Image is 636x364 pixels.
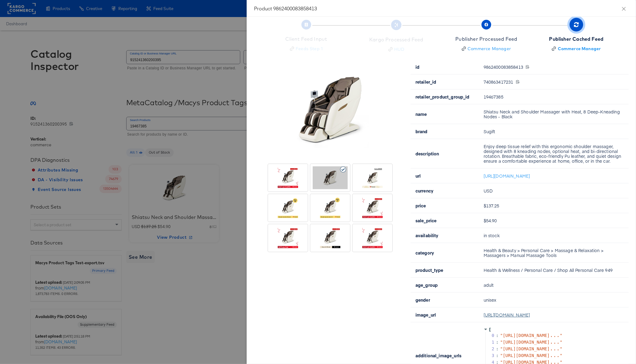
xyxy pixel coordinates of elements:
[479,104,629,124] td: Shiatsu Neck and Shoulder Massager with Heat, 8 Deep-Kneading Nodes - Black
[484,79,621,84] div: 740863417231
[496,353,499,358] div: :
[492,346,500,351] span: 2
[415,232,439,238] b: availability
[415,188,433,194] b: currency
[479,228,629,243] td: in stock
[415,203,426,209] b: price
[550,360,560,363] span: ...
[550,334,560,337] span: ...
[503,353,560,358] span: [URL][DOMAIN_NAME]
[415,173,421,179] b: url
[415,267,443,273] b: product_type
[479,139,629,168] td: Enjoy deep tissue relief with this ergonomic shoulder massager, designed with 8 kneading nodes, o...
[415,64,419,70] b: id
[503,340,560,345] span: [URL][DOMAIN_NAME]
[550,347,560,350] span: ...
[492,333,500,338] span: 0
[503,346,560,351] span: [URL][DOMAIN_NAME]
[415,352,461,359] b: additional_image_urls
[496,333,499,338] div: :
[549,36,604,43] div: Publisher Cached Feed
[621,6,626,11] span: close
[415,94,470,100] b: retailer_product_group_id
[503,333,560,338] span: [URL][DOMAIN_NAME]
[496,346,499,351] div: :
[455,46,517,52] a: Commerce Manager
[489,327,492,332] span: [
[479,124,629,139] td: Sugift
[479,198,629,213] td: $137.25
[484,64,621,69] div: 9862400083858413
[479,278,629,293] td: adult
[415,217,437,224] b: sale_price
[492,340,500,345] span: 1
[550,340,560,343] span: ...
[479,243,629,263] td: Health & Beauty > Personal Care > Massage & Relaxation > Massagers > Manual Massage Tools
[415,250,434,256] b: category
[496,340,499,345] div: :
[479,293,629,307] td: unisex
[484,173,530,179] a: [URL][DOMAIN_NAME]
[415,111,427,117] b: name
[558,46,601,52] div: Commerce Manager
[415,151,439,157] b: description
[479,89,629,104] td: 19467385
[254,5,629,12] div: Product 9862400083858413
[500,333,563,338] span: " "
[529,14,624,59] button: Publisher Cached FeedCommerce Manager
[415,297,430,303] b: gender
[484,312,530,318] a: [URL][DOMAIN_NAME]
[479,213,629,228] td: $54.90
[415,312,436,318] b: image_url
[439,14,534,59] button: Publisher Processed FeedCommerce Manager
[467,46,511,52] div: Commerce Manager
[455,36,517,43] div: Publisher Processed Feed
[492,353,500,358] span: 3
[415,282,438,288] b: age_group
[479,263,629,278] td: Health & Wellness / Personal Care / Shop All Personal Care 949
[500,346,563,351] span: " "
[479,183,629,198] td: USD
[500,340,563,345] span: " "
[500,353,563,358] span: " "
[549,46,604,52] a: Commerce Manager
[415,128,428,134] b: brand
[550,354,560,357] span: ...
[415,79,436,85] b: retailer_id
